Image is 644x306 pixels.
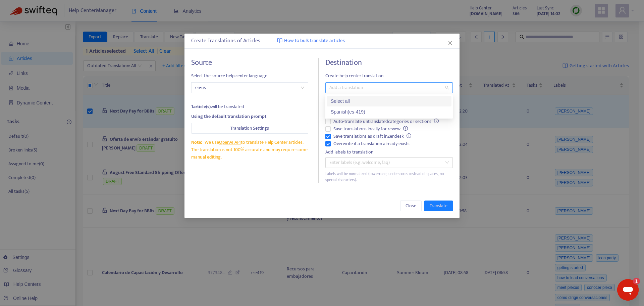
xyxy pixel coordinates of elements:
[277,37,345,45] a: How to bulk translate articles
[191,138,202,146] span: Note:
[627,278,640,285] iframe: Number of unread messages
[447,40,453,46] span: close
[191,72,308,80] span: Select the source help center language
[325,171,453,183] div: Labels will be normalized (lowercase, underscores instead of spaces, no special characters).
[191,139,308,161] div: We use to translate Help Center articles. The translation is not 100% accurate and may require so...
[325,58,453,67] h4: Destination
[331,108,447,116] div: Spanish ( es-419 )
[446,39,454,47] button: Close
[277,38,282,43] img: image-link
[424,201,453,211] button: Translate
[403,126,408,131] span: info-circle
[284,37,345,45] span: How to bulk translate articles
[327,96,451,106] div: Select all
[191,103,308,111] div: will be translated
[191,58,308,67] h4: Source
[617,279,639,301] iframe: Button to launch messaging window, 1 unread message
[325,148,453,156] div: Add labels to translation
[325,72,453,80] span: Create help center translation
[191,123,308,134] button: Translation Settings
[191,113,308,120] div: Using the default translation prompt
[406,202,416,210] span: Close
[331,97,447,105] div: Select all
[331,118,441,125] span: Auto-translate untranslated categories or sections
[331,140,412,147] span: Overwrite if a translation already exists
[191,103,211,111] strong: 1 article(s)
[230,125,269,132] span: Translation Settings
[195,83,304,93] span: en-us
[407,133,411,138] span: info-circle
[434,119,439,123] span: info-circle
[331,125,411,133] span: Save translations locally for review
[400,201,422,211] button: Close
[331,133,414,140] span: Save translations as draft in Zendesk
[191,37,453,45] div: Create Translations of Articles
[219,138,241,146] a: OpenAI API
